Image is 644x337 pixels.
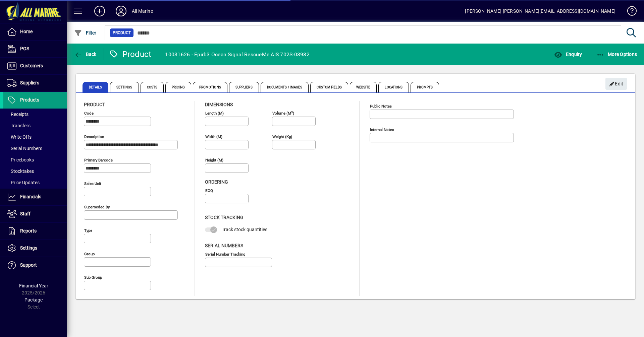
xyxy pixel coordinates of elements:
span: Custom Fields [310,82,348,92]
span: Support [20,262,37,268]
div: Product [109,49,152,60]
span: Product [113,29,131,36]
span: Suppliers [229,82,259,92]
span: Home [20,29,33,34]
a: Knowledge Base [622,1,636,23]
mat-label: Code [84,111,94,116]
mat-label: EOQ [205,188,213,193]
span: Write Offs [7,134,32,140]
button: More Options [595,48,639,60]
mat-label: Internal Notes [370,127,394,132]
span: Edit [609,78,624,89]
mat-label: Width (m) [205,134,222,139]
sup: 3 [291,110,293,114]
span: Locations [378,82,409,92]
mat-label: Sub group [84,275,102,280]
span: Stocktakes [7,168,34,174]
a: Stocktakes [3,165,67,177]
mat-label: Description [84,134,104,139]
span: Documents / Images [261,82,309,92]
span: Financials [20,194,41,199]
span: Financial Year [19,283,48,288]
span: Reports [20,228,37,233]
a: Home [3,23,67,40]
a: Settings [3,240,67,257]
span: Enquiry [554,52,582,57]
app-page-header-button: Back [67,48,104,60]
a: Serial Numbers [3,143,67,154]
mat-label: Superseded by [84,205,110,209]
span: Suppliers [20,80,39,85]
span: Pricebooks [7,157,34,162]
span: Staff [20,211,31,216]
span: Dimensions [205,102,233,107]
div: All Marine [132,6,153,16]
a: Write Offs [3,131,67,143]
button: Back [72,48,98,60]
span: Settings [110,82,139,92]
mat-label: Public Notes [370,104,392,109]
mat-label: Length (m) [205,111,224,116]
span: Products [20,97,39,103]
mat-label: Serial Number tracking [205,252,245,256]
span: Customers [20,63,43,68]
span: Track stock quantities [222,227,267,232]
a: Pricebooks [3,154,67,165]
button: Add [89,5,110,17]
span: Serial Numbers [7,146,42,151]
span: Costs [141,82,164,92]
div: 10031626 - Epirb3 Ocean Signal RescueMe AIS 702S-03932 [165,49,310,60]
span: Receipts [7,112,29,117]
span: Filter [74,30,97,36]
span: Stock Tracking [205,215,244,220]
span: POS [20,46,29,51]
a: Transfers [3,120,67,131]
mat-label: Type [84,228,92,233]
button: Edit [605,78,627,90]
mat-label: Weight (Kg) [272,134,292,139]
span: More Options [596,52,637,57]
mat-label: Primary barcode [84,158,113,162]
mat-label: Sales unit [84,181,101,186]
span: Package [24,297,43,302]
mat-label: Height (m) [205,158,223,162]
span: Details [83,82,108,92]
a: Reports [3,223,67,240]
button: Enquiry [552,48,584,60]
a: Support [3,257,67,274]
span: Back [74,52,97,57]
span: Website [350,82,377,92]
span: Pricing [165,82,191,92]
span: Ordering [205,179,228,185]
button: Filter [72,27,98,39]
mat-label: Group [84,252,95,256]
span: Price Updates [7,180,40,185]
mat-label: Volume (m ) [272,111,294,116]
span: Promotions [193,82,227,92]
span: Prompts [411,82,439,92]
span: Settings [20,245,37,251]
div: [PERSON_NAME] [PERSON_NAME][EMAIL_ADDRESS][DOMAIN_NAME] [465,6,615,16]
a: Staff [3,206,67,222]
span: Serial Numbers [205,243,243,248]
span: Transfers [7,123,31,128]
button: Profile [110,5,132,17]
a: POS [3,41,67,57]
a: Price Updates [3,177,67,188]
span: Product [84,102,105,107]
a: Customers [3,58,67,74]
a: Receipts [3,109,67,120]
a: Financials [3,189,67,205]
a: Suppliers [3,75,67,91]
